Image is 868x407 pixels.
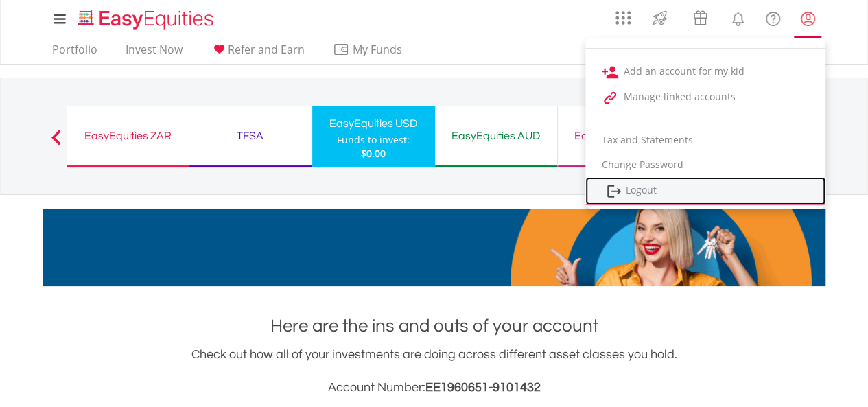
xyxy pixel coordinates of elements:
[75,126,180,146] div: EasyEquities ZAR
[43,209,825,286] img: EasyMortage Promotion Banner
[790,3,825,34] a: My Profile
[120,43,188,64] a: Invest Now
[47,43,103,64] a: Portfolio
[43,137,70,150] button: Previous
[607,3,640,25] a: AppsGrid
[43,345,825,397] div: Check out how all of your investments are doing across different asset classes you hold.
[585,177,825,205] a: Logout
[425,381,541,394] span: EE1960651-9101432
[443,126,549,146] div: EasyEquities AUD
[648,7,671,29] img: thrive-v2.svg
[73,3,219,31] a: Home page
[361,147,386,160] span: $0.00
[205,43,310,64] a: Refer and Earn
[75,8,219,31] img: EasyEquities_Logo.png
[585,152,825,177] a: Change Password
[43,378,825,397] h3: Account Number:
[585,59,825,84] a: Add an account for my kid
[566,126,672,146] div: EasyEquities GBP
[43,314,825,338] h1: Here are the ins and outs of your account
[689,7,712,29] img: vouchers-v2.svg
[320,114,427,133] div: EasyEquities USD
[228,42,305,57] span: Refer and Earn
[198,126,303,146] div: TFSA
[720,3,755,31] a: Notifications
[585,128,825,152] a: Tax and Statements
[333,40,423,58] span: My Funds
[755,3,790,31] a: FAQ's and Support
[337,133,410,147] div: Funds to invest:
[615,10,631,25] img: grid-menu-icon.svg
[585,84,825,110] a: Manage linked accounts
[680,3,720,29] a: Vouchers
